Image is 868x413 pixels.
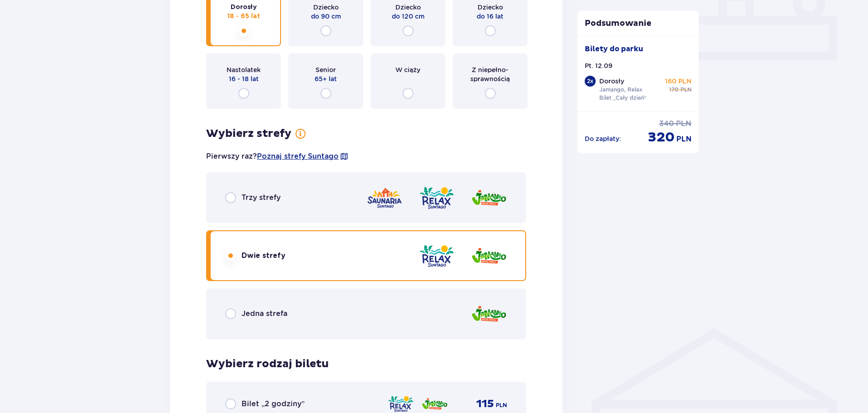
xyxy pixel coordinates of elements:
p: do 120 cm [392,12,424,21]
p: Wybierz strefy [206,127,291,141]
p: 115 [476,397,494,411]
p: Jedna strefa [242,309,287,319]
p: Dziecko [478,3,503,12]
img: zone logo [471,185,507,211]
p: Trzy strefy [242,193,281,203]
p: Bilet „2 godziny” [242,399,305,409]
p: 160 PLN [665,77,691,86]
p: Jamango, Relax [599,86,642,94]
p: PLN [676,134,691,144]
p: Dziecko [395,3,421,12]
img: zone logo [419,243,455,269]
p: Podsumowanie [577,18,699,29]
p: PLN [496,401,507,409]
div: 2 x [585,76,596,87]
p: Bilet „Cały dzień” [599,94,647,102]
p: Pt. 12.09 [585,61,612,70]
p: Do zapłaty : [585,134,621,143]
p: PLN [676,119,691,129]
img: zone logo [471,243,507,269]
img: zone logo [419,185,455,211]
img: zone logo [471,301,507,327]
p: Z niepełno­sprawnością [461,65,519,83]
p: Bilety do parku [585,44,643,54]
p: do 16 lat [477,12,503,21]
p: Dorosły [231,3,257,12]
img: zone logo [366,185,403,211]
p: Dwie strefy [242,251,286,261]
p: W ciąży [395,65,420,74]
p: 170 [669,86,679,94]
p: do 90 cm [311,12,341,21]
p: Pierwszy raz? [206,151,349,161]
p: Wybierz rodzaj biletu [206,357,329,371]
p: 18 - 65 lat [227,12,260,21]
p: Senior [316,65,336,74]
p: 340 [659,119,674,129]
p: 320 [648,129,675,146]
p: Nastolatek [227,65,261,74]
a: Poznaj strefy Suntago [257,151,339,161]
p: PLN [681,86,691,94]
p: Dorosły [599,77,624,86]
p: 65+ lat [315,74,337,83]
p: Dziecko [313,3,339,12]
p: 16 - 18 lat [229,74,259,83]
